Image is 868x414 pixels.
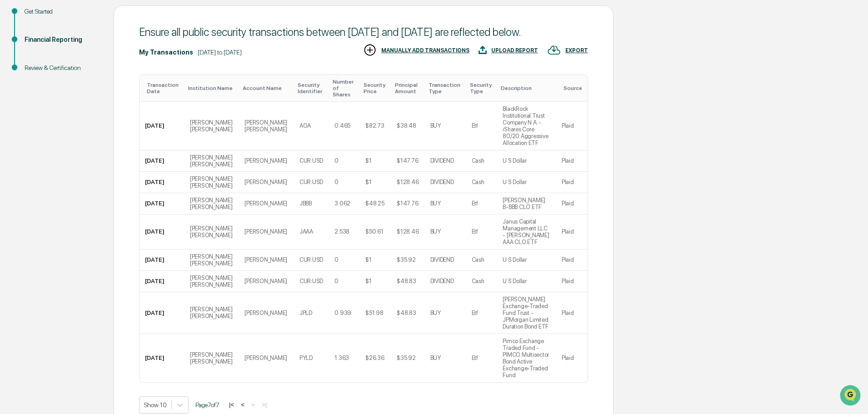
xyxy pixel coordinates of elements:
[556,334,588,382] td: Plaid
[556,172,588,193] td: Plaid
[299,179,323,185] div: CUR:USD
[556,249,588,271] td: Plaid
[140,292,185,334] td: [DATE]
[839,384,863,409] iframe: Open customer support
[565,47,588,54] div: EXPORT
[556,214,588,249] td: Plaid
[75,115,113,124] span: Attestations
[333,79,356,98] div: Toggle SortBy
[430,256,454,263] div: DIVIDEND
[397,200,418,207] div: $147.76
[397,179,419,185] div: $128.46
[140,193,185,214] td: [DATE]
[190,253,234,267] div: [PERSON_NAME] [PERSON_NAME]
[140,172,185,193] td: [DATE]
[395,82,421,95] div: Toggle SortBy
[365,256,371,263] div: $1
[472,256,484,263] div: Cash
[503,338,550,379] div: Pimco Exchange Traded Fund - PIMCO Multisector Bond Active Exchange-Traded Fund
[365,354,384,361] div: $26.36
[334,309,351,316] div: 0.939
[365,228,383,235] div: $50.61
[503,105,550,146] div: BlackRock Institutional Trust Company N.A. - iShares Core 80/20 Aggressive Allocation ETF
[472,179,484,185] div: Cash
[18,132,57,141] span: Data Lookup
[491,47,538,54] div: UPLOAD REPORT
[365,157,371,164] div: $1
[195,401,219,409] span: Page 7 of 7
[299,200,312,207] div: JBBB
[334,200,350,207] div: 3.062
[365,309,383,316] div: $51.98
[140,334,185,382] td: [DATE]
[472,278,484,284] div: Cash
[334,256,339,263] div: 0
[239,172,294,193] td: [PERSON_NAME]
[363,43,377,57] img: MANUALLY ADD TRANSACTIONS
[365,200,384,207] div: $48.25
[397,309,416,316] div: $48.83
[5,111,62,127] a: 🖐️Preclearance
[430,157,454,164] div: DIVIDEND
[472,354,478,361] div: Etf
[365,278,371,284] div: $1
[299,354,313,361] div: PYLD
[25,35,99,45] div: Financial Reporting
[226,401,237,409] button: |<
[239,334,294,382] td: [PERSON_NAME]
[556,271,588,292] td: Plaid
[397,122,416,129] div: $38.48
[503,218,550,245] div: Janus Capital Management LLC - [PERSON_NAME] AAA CLO ETF
[25,7,99,16] div: Get Started
[147,82,181,95] div: Toggle SortBy
[239,292,294,334] td: [PERSON_NAME]
[430,122,441,129] div: BUY
[334,122,350,129] div: 0.465
[259,401,269,409] button: >|
[188,85,235,91] div: Toggle SortBy
[472,122,478,129] div: Etf
[503,278,526,284] div: U S Dollar
[479,43,487,57] img: UPLOAD REPORT
[503,256,526,263] div: U S Dollar
[140,102,185,150] td: [DATE]
[31,79,115,86] div: We're available if you need us!
[140,150,185,172] td: [DATE]
[334,228,349,235] div: 2.538
[334,354,349,361] div: 1.363
[556,292,588,334] td: Plaid
[239,271,294,292] td: [PERSON_NAME]
[397,278,416,284] div: $48.83
[190,351,234,365] div: [PERSON_NAME] [PERSON_NAME]
[299,228,313,235] div: JAAA
[9,19,165,34] p: How can we help?
[397,228,419,235] div: $128.46
[365,122,384,129] div: $82.73
[64,154,110,161] a: Powered byPylon
[472,309,478,316] div: Etf
[9,70,25,86] img: 1746055101610-c473b297-6a78-478c-a979-82029cc54cd1
[9,133,16,140] div: 🔎
[430,354,441,361] div: BUY
[190,119,234,133] div: [PERSON_NAME] [PERSON_NAME]
[334,179,339,185] div: 0
[472,228,478,235] div: Etf
[503,157,526,164] div: U S Dollar
[547,43,561,57] img: EXPORT
[397,157,418,164] div: $147.76
[140,249,185,271] td: [DATE]
[238,401,247,409] button: <
[239,193,294,214] td: [PERSON_NAME]
[155,72,165,83] button: Start new chat
[430,278,454,284] div: DIVIDEND
[430,309,441,316] div: BUY
[503,296,550,330] div: [PERSON_NAME] Exchange-Traded Fund Trust - JPMorgan Limited Duration Bond ETF
[140,271,185,292] td: [DATE]
[556,193,588,214] td: Plaid
[430,179,454,185] div: DIVIDEND
[9,115,16,123] div: 🖐️
[430,200,441,207] div: BUY
[501,85,552,91] div: Toggle SortBy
